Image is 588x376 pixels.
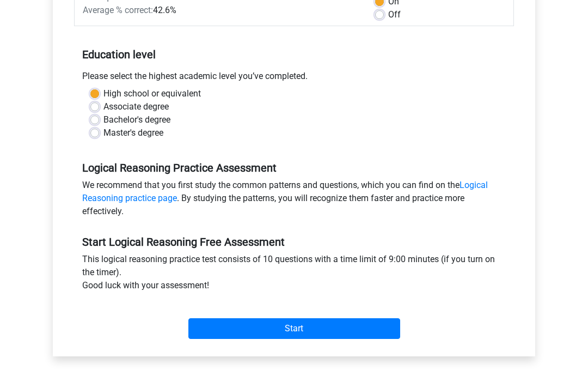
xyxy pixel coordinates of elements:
div: 42.6% [75,4,367,17]
input: Start [188,318,400,339]
label: Bachelor's degree [103,113,170,126]
h5: Education level [82,44,506,65]
label: Associate degree [103,100,169,113]
label: Off [388,8,401,21]
label: Master's degree [103,126,163,140]
h5: Logical Reasoning Practice Assessment [82,161,506,174]
label: High school or equivalent [103,87,201,100]
h5: Start Logical Reasoning Free Assessment [82,235,506,248]
div: This logical reasoning practice test consists of 10 questions with a time limit of 9:00 minutes (... [74,253,514,296]
span: Average % correct: [83,5,153,15]
div: Please select the highest academic level you’ve completed. [74,70,514,87]
div: We recommend that you first study the common patterns and questions, which you can find on the . ... [74,179,514,222]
